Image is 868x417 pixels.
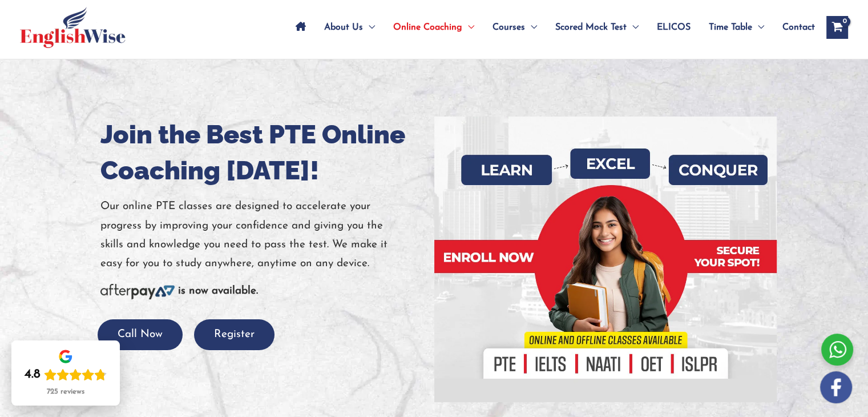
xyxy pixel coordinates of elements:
[194,329,274,340] a: Register
[752,7,764,47] span: Menu Toggle
[100,197,426,273] p: Our online PTE classes are designed to accelerate your progress by improving your confidence and ...
[483,7,546,47] a: CoursesMenu Toggle
[384,7,483,47] a: Online CoachingMenu Toggle
[700,7,773,47] a: Time TableMenu Toggle
[194,319,274,351] button: Register
[25,367,107,383] div: Rating: 4.8 out of 5
[462,7,474,47] span: Menu Toggle
[100,284,175,299] img: Afterpay-Logo
[20,7,126,48] img: cropped-ew-logo
[492,7,525,47] span: Courses
[773,7,815,47] a: Contact
[555,7,627,47] span: Scored Mock Test
[47,387,84,396] div: 725 reviews
[782,7,815,47] span: Contact
[525,7,537,47] span: Menu Toggle
[100,117,426,189] h1: Join the Best PTE Online Coaching [DATE]!
[709,7,752,47] span: Time Table
[826,16,848,39] a: View Shopping Cart, empty
[820,371,852,403] img: white-facebook.png
[25,367,41,383] div: 4.8
[393,7,462,47] span: Online Coaching
[98,329,183,340] a: Call Now
[648,7,700,47] a: ELICOS
[178,286,258,296] b: is now available.
[315,7,384,47] a: About UsMenu Toggle
[286,7,815,47] nav: Site Navigation: Main Menu
[98,319,183,351] button: Call Now
[657,7,691,47] span: ELICOS
[627,7,639,47] span: Menu Toggle
[324,7,363,47] span: About Us
[546,7,648,47] a: Scored Mock TestMenu Toggle
[363,7,375,47] span: Menu Toggle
